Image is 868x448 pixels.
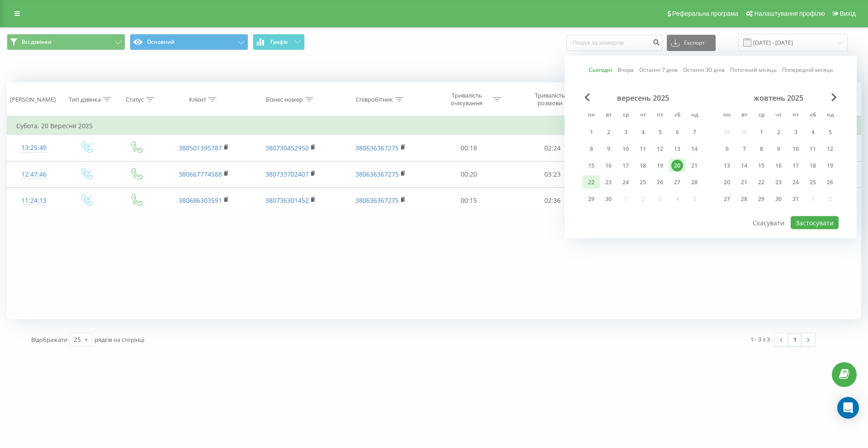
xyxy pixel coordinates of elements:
[787,159,804,173] div: пт 17 жовт 2025 р.
[748,216,789,229] button: Скасувати
[620,143,632,155] div: 10
[585,177,597,188] div: 22
[718,159,736,173] div: пн 13 жовт 2025 р.
[689,160,700,172] div: 21
[651,142,669,156] div: пт 12 вер 2025 р.
[790,126,802,138] div: 3
[718,192,736,206] div: пн 27 жовт 2025 р.
[753,176,770,189] div: ср 22 жовт 2025 р.
[755,160,767,172] div: 15
[721,143,733,155] div: 6
[654,177,666,188] div: 26
[617,159,634,173] div: ср 17 вер 2025 р.
[755,177,767,188] div: 22
[773,193,784,205] div: 30
[637,143,649,155] div: 11
[753,142,770,156] div: ср 8 жовт 2025 р.
[651,159,669,173] div: пт 19 вер 2025 р.
[637,160,649,172] div: 18
[824,177,836,188] div: 26
[634,142,651,156] div: чт 11 вер 2025 р.
[788,333,802,346] a: 1
[789,109,802,122] abbr: п’ятниця
[654,126,666,138] div: 5
[74,335,81,344] div: 25
[585,109,598,122] abbr: понеділок
[179,170,222,178] a: 380667774588
[585,93,590,102] span: Previous Month
[22,38,52,46] span: Всі дзвінки
[770,176,787,189] div: чт 23 жовт 2025 р.
[7,117,861,135] td: Субота, 20 Вересня 2025
[94,336,144,344] span: рядків на сторінці
[126,96,144,103] div: Статус
[790,160,802,172] div: 17
[270,39,288,45] span: Графік
[718,142,736,156] div: пн 6 жовт 2025 р.
[824,126,836,138] div: 5
[31,336,67,344] span: Відображати
[653,109,667,122] abbr: п’ятниця
[600,176,617,189] div: вт 23 вер 2025 р.
[7,34,125,50] button: Всі дзвінки
[831,93,837,102] span: Next Month
[179,196,222,205] a: 380686303591
[821,176,839,189] div: нд 26 жовт 2025 р.
[620,177,632,188] div: 24
[589,65,612,74] a: Сьогодні
[790,143,802,155] div: 10
[603,193,614,205] div: 30
[600,159,617,173] div: вт 16 вер 2025 р.
[355,170,399,178] a: 380636367275
[753,159,770,173] div: ср 15 жовт 2025 р.
[634,126,651,139] div: чт 4 вер 2025 р.
[787,176,804,189] div: пт 24 жовт 2025 р.
[637,126,649,138] div: 4
[736,176,753,189] div: вт 21 жовт 2025 р.
[265,196,309,205] a: 380736301452
[510,135,594,161] td: 02:24
[672,10,739,17] span: Реферальна програма
[355,196,399,205] a: 380636367275
[265,144,309,152] a: 380730452950
[787,192,804,206] div: пт 31 жовт 2025 р.
[16,192,52,210] div: 11:24:13
[265,170,309,178] a: 380733702407
[782,65,833,74] a: Попередній місяць
[620,126,632,138] div: 3
[720,109,734,122] abbr: понеділок
[16,166,52,183] div: 12:47:46
[807,177,819,188] div: 25
[253,34,305,50] button: Графік
[772,109,785,122] abbr: четвер
[669,159,686,173] div: сб 20 вер 2025 р.
[16,139,52,157] div: 13:25:40
[585,160,597,172] div: 15
[667,35,716,51] button: Експорт
[755,109,768,122] abbr: середа
[736,192,753,206] div: вт 28 жовт 2025 р.
[773,143,784,155] div: 9
[689,143,700,155] div: 14
[804,126,821,139] div: сб 4 жовт 2025 р.
[10,96,56,103] div: [PERSON_NAME]
[770,142,787,156] div: чт 9 жовт 2025 р.
[617,142,634,156] div: ср 10 вер 2025 р.
[619,109,632,122] abbr: середа
[634,159,651,173] div: чт 18 вер 2025 р.
[602,109,615,122] abbr: вівторок
[671,143,683,155] div: 13
[686,126,703,139] div: нд 7 вер 2025 р.
[617,176,634,189] div: ср 24 вер 2025 р.
[355,144,399,152] a: 380636367275
[686,159,703,173] div: нд 21 вер 2025 р.
[585,143,597,155] div: 8
[837,397,859,419] div: Open Intercom Messenger
[637,177,649,188] div: 25
[639,65,678,74] a: Останні 7 днів
[671,126,683,138] div: 6
[736,159,753,173] div: вт 14 жовт 2025 р.
[654,160,666,172] div: 19
[804,142,821,156] div: сб 11 жовт 2025 р.
[791,216,839,229] button: Застосувати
